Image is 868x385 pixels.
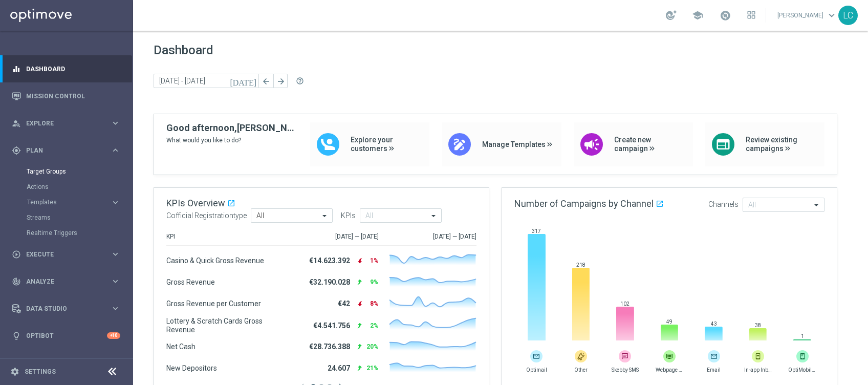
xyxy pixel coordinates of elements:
button: person_search Explore keyboard_arrow_right [11,119,121,127]
button: lightbulb Optibot +10 [11,332,121,340]
div: Streams [27,210,132,225]
i: equalizer [12,65,21,74]
div: +10 [107,332,120,339]
button: equalizer Dashboard [11,65,121,73]
span: Explore [26,120,111,126]
div: Analyze [12,277,111,286]
div: Templates [27,195,132,210]
div: Mission Control [12,82,120,110]
span: Templates [27,199,100,205]
i: play_circle_outline [12,250,21,259]
button: Templates keyboard_arrow_right [27,198,121,206]
div: Data Studio [12,304,111,313]
i: lightbulb [12,331,21,340]
button: gps_fixed Plan keyboard_arrow_right [11,146,121,155]
i: settings [10,367,19,376]
i: keyboard_arrow_right [111,276,120,286]
a: Streams [27,213,106,222]
button: Data Studio keyboard_arrow_right [11,305,121,313]
i: keyboard_arrow_right [111,249,120,259]
div: LC [838,6,858,25]
i: keyboard_arrow_right [111,145,120,155]
span: Execute [26,251,111,258]
span: Plan [26,147,111,154]
i: keyboard_arrow_right [111,118,120,128]
span: Data Studio [26,306,111,312]
div: Target Groups [27,164,132,179]
div: Dashboard [12,55,120,82]
a: Optibot [26,322,107,349]
a: Mission Control [26,82,120,110]
button: track_changes Analyze keyboard_arrow_right [11,277,121,286]
div: Templates [27,199,111,205]
a: Actions [27,183,106,191]
span: Analyze [26,279,111,285]
a: Settings [25,369,56,375]
div: Execute [12,250,111,259]
span: school [692,10,703,21]
span: keyboard_arrow_down [826,10,837,21]
a: Realtime Triggers [27,229,106,237]
i: track_changes [12,277,21,286]
i: gps_fixed [12,146,21,155]
a: Dashboard [26,55,120,82]
button: Mission Control [11,92,121,100]
div: Realtime Triggers [27,225,132,241]
a: [PERSON_NAME]keyboard_arrow_down [776,8,838,23]
i: keyboard_arrow_right [111,198,120,207]
div: Actions [27,179,132,195]
div: Explore [12,119,111,128]
div: Plan [12,146,111,155]
i: keyboard_arrow_right [111,304,120,313]
button: play_circle_outline Execute keyboard_arrow_right [11,250,121,259]
div: Optibot [12,322,120,349]
a: Target Groups [27,167,106,176]
i: person_search [12,119,21,128]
